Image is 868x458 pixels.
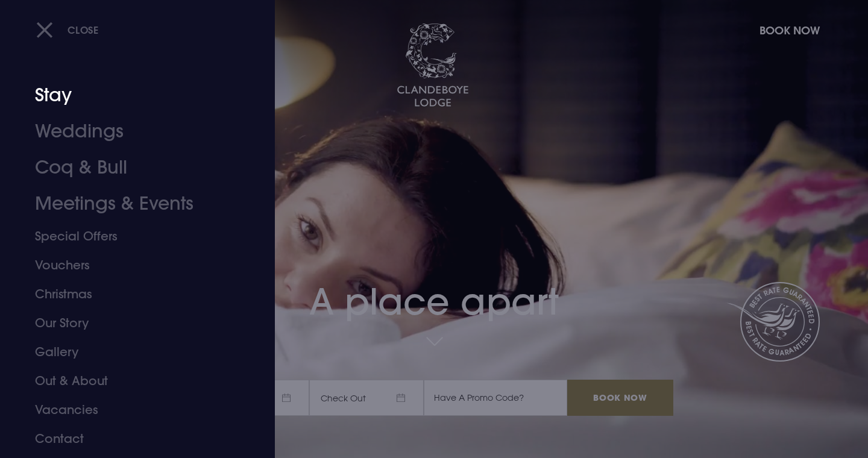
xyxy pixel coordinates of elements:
[36,17,99,42] button: Close
[35,186,225,222] a: Meetings & Events
[35,113,225,149] a: Weddings
[35,309,225,337] a: Our Story
[35,366,225,395] a: Out & About
[35,280,225,309] a: Christmas
[35,77,225,113] a: Stay
[35,337,225,366] a: Gallery
[35,251,225,280] a: Vouchers
[35,222,225,251] a: Special Offers
[68,24,99,36] span: Close
[35,395,225,424] a: Vacancies
[35,424,225,453] a: Contact
[35,149,225,186] a: Coq & Bull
